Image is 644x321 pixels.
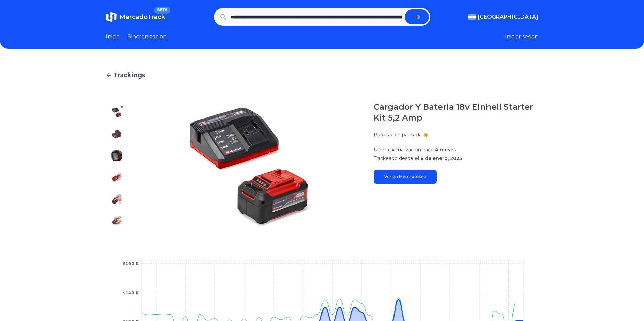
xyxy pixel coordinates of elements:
a: Sincronizacion [128,33,167,41]
img: Cargador Y Bateria 18v Einhell Starter Kit 5,2 Amp [111,129,122,140]
button: Iniciar sesion [505,33,539,41]
tspan: $140 K [123,291,139,295]
a: MercadoTrackBETA [106,12,165,22]
button: [GEOGRAPHIC_DATA] [468,13,539,21]
span: 8 de enero, 2025 [420,155,462,162]
img: Cargador Y Bateria 18v Einhell Starter Kit 5,2 Amp [141,102,360,232]
span: 4 meses [435,147,456,153]
img: Cargador Y Bateria 18v Einhell Starter Kit 5,2 Amp [111,150,122,161]
span: Ultima actualizacion hace [374,147,434,153]
p: Publicacion pausada [374,131,422,138]
span: MercadoTrack [119,13,165,21]
span: BETA [154,7,170,14]
img: Cargador Y Bateria 18v Einhell Starter Kit 5,2 Amp [111,215,122,226]
img: Cargador Y Bateria 18v Einhell Starter Kit 5,2 Amp [111,107,122,118]
tspan: $160 K [123,261,139,266]
a: Trackings [106,70,539,80]
h1: Cargador Y Bateria 18v Einhell Starter Kit 5,2 Amp [374,102,539,123]
span: Trackeado desde el [374,155,419,162]
span: Trackings [113,70,145,80]
img: MercadoTrack [106,12,117,22]
a: Ver en Mercadolibre [374,170,437,184]
span: [GEOGRAPHIC_DATA] [478,13,539,21]
a: Inicio [106,33,120,41]
img: Argentina [468,14,476,20]
img: Cargador Y Bateria 18v Einhell Starter Kit 5,2 Amp [111,172,122,183]
img: Cargador Y Bateria 18v Einhell Starter Kit 5,2 Amp [111,194,122,205]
